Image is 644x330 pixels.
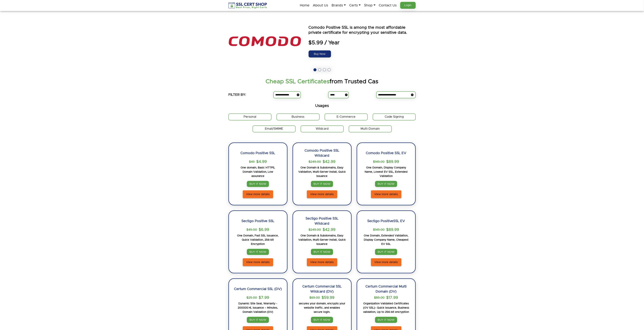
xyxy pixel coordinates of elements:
p: $149.00 [373,159,385,164]
strong: Cheap SSL Certificates [266,79,330,84]
p: secures your domain, encrypts your website traffic, and enables secure login. [298,302,346,314]
h2: Comodo Positive SSL EV [366,148,406,158]
label: Wildcard [300,125,344,132]
label: Email/SMIME [252,125,295,132]
span: $59.99 [322,295,335,300]
h2: Comodo Positive SSL [241,148,275,158]
h2: Certum Commercial Multi Domain (DV) [362,284,410,294]
p: One Domain & Subdomains, Easy Validation, Multi-Server Install, Quick Issuance [298,166,346,178]
span: $89.99 [386,227,399,232]
h2: Certum Commercial SSL Wildcard (DV) [298,284,346,294]
span: $4.99 [256,159,267,164]
label: Business [277,113,320,120]
p: $49 [249,159,255,164]
p: $249.00 [309,227,321,232]
label: Personal [228,113,271,120]
h2: Sectigo Positive SSL [241,216,274,226]
p: Comodo Positive SSL is among the most affordable private certificate for encrypting your sensitiv... [309,25,416,35]
label: Code Signing [373,113,416,120]
a: BUY IT NOW [311,181,333,187]
p: Dynamic Site Seal, Warranty - 200000 €, Issuance – Minutes, Domain Validation (DV) [234,302,282,314]
a: Contact Us [379,2,397,9]
a: View more details [371,190,401,198]
a: Brands [332,2,346,9]
a: BUY IT NOW [311,317,333,323]
a: BUY IT NOW [375,249,397,255]
a: View more details [307,258,337,266]
span: $17.99 [386,295,398,300]
a: BUY IT NOW [247,181,269,187]
a: Certs [349,2,361,9]
a: BUY IT NOW [311,249,333,255]
p: One domain, Basic HTTPS, Domain Validation, Low assurance [241,166,275,178]
p: One Domain, Fast SSL Issuance, Quick Validation, 256-bit Encryption [234,234,282,246]
a: BUY IT NOW [247,249,269,255]
p: $149.00 [373,227,385,232]
h5: Usages [228,103,416,108]
p: Organization Validated Certificates (OV SSL)- Quick Issuance, Business validation, Up to 256-bit ... [362,302,410,314]
h5: FILTER BY: [228,92,246,97]
a: View more details [371,258,401,266]
a: BUY IT NOW [375,181,397,187]
a: BUY IT NOW [375,317,397,323]
p: $49.00 [247,227,257,232]
a: Shop [364,2,375,9]
p: One Domain, Display Company Name, Lowest EV SSL, Extended Validation [362,166,410,178]
h2: Comodo Positive SSL Wildcard [298,148,346,158]
p: One Domain, Extended Validation, Display Company Name, Cheapest EV SSL [362,234,410,246]
a: View more details [243,190,273,198]
h2: Sectigo Positive SSL Wildcard [298,216,346,226]
h2: Certum Commercial SSL (DV) [234,284,282,294]
p: $249.00 [309,159,321,164]
span: $42.99 [323,227,335,232]
a: Buy Now [309,50,331,58]
p: $25.00 [247,295,257,300]
span: $6.99 [259,227,269,232]
a: About Us [313,2,328,9]
a: BUY IT NOW [247,317,269,323]
span: $89.99 [386,159,399,164]
span: $7.99 [259,295,269,300]
h2: Sectigo PositiveSSL EV [367,216,405,226]
span: $5.99 / Year [309,39,416,46]
label: E-Commerce [325,113,368,120]
p: One Domain & Subdomains, Easy Validation, Multi-Server Install, Quick Issuance [298,234,346,246]
label: Multi-Domain [349,125,392,132]
p: $89.00 [374,295,385,300]
span: $42.99 [323,159,335,164]
a: View more details [307,190,337,198]
img: sslcertshop-logo [228,2,267,9]
a: Home [300,2,309,9]
a: Login [400,2,416,9]
p: $69.00 [310,295,320,300]
a: View more details [243,258,273,266]
img: the positive ssl logo is shown above an orange and blue text that says power by seo [228,16,301,67]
